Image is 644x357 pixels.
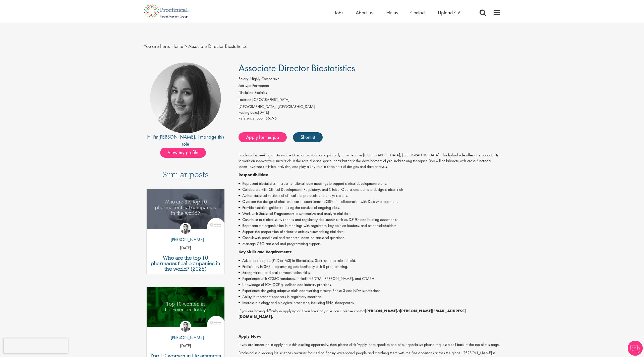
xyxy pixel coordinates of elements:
[239,181,500,187] li: Represent biostatistics in cross-functional team meetings to support clinical development plans.
[239,308,466,319] strong: [PERSON_NAME][EMAIL_ADDRESS][DOMAIN_NAME].
[158,134,195,140] a: [PERSON_NAME]
[365,308,397,314] strong: [PERSON_NAME]
[239,282,500,288] li: Knowledge of ICH GCP guidelines and industry practices.
[257,115,277,121] span: BBBH66696
[356,9,373,16] a: About us
[167,223,204,245] a: Hannah Burke [PERSON_NAME]
[150,63,221,133] img: imeage of recruiter Heidi Hennigan
[335,9,343,16] a: Jobs
[239,223,500,229] li: Represent the organization in meetings with regulators, key opinion leaders, and other stakeholders.
[239,172,268,177] strong: Responsibilities:
[239,334,261,339] strong: Apply Now:
[293,132,323,142] a: Shortlist
[239,193,500,199] li: Author statistical sections of clinical trial protocols and analysis plans.
[147,287,225,331] a: Link to a post
[438,9,460,16] a: Upload CV
[239,110,500,115] div: [DATE]
[239,276,500,282] li: Experience with CDISC standards, including SDTM, [PERSON_NAME], and CDASH.
[180,223,191,234] img: Hannah Burke
[147,245,225,251] p: [DATE]
[250,76,279,81] span: Highly Competitive
[239,249,292,255] strong: Key Skills and Requirements:
[239,76,249,82] label: Salary:
[147,287,225,327] img: Top 10 women in life sciences today
[239,270,500,276] li: Strong written and oral communication skills.
[160,149,211,155] a: View my profile
[239,235,500,241] li: Consult with preclinical and research teams on statistical questions.
[239,97,252,103] label: Location:
[167,334,204,341] p: [PERSON_NAME]
[171,43,183,49] a: breadcrumb link
[239,308,500,320] p: If you are having difficulty in applying or if you have any questions, please contact at
[239,294,500,300] li: Ability to represent sponsors in regulatory meetings.
[239,300,500,306] li: Interest in biology and biological processes, including RNAi therapeutics.
[239,83,500,90] li: Permanent
[185,43,187,49] span: >
[239,115,256,121] label: Reference:
[239,62,355,74] span: Associate Director Biostatistics
[239,288,500,294] li: Experience designing adaptive trials and working through Phase 3 and NDA submissions.
[239,241,500,247] li: Manage CRO statistical and programming support.
[239,258,500,264] li: Advanced degree (PhD or MS) in Biostatistics, Statistics, or a related field.
[162,170,209,182] h3: Similar posts
[147,189,225,233] a: Link to a post
[239,187,500,193] li: Collaborate with Clinical Development, Regulatory, and Clinical Operations teams to design clinic...
[167,321,204,343] a: Hannah Burke [PERSON_NAME]
[167,236,204,243] p: [PERSON_NAME]
[239,83,252,89] label: Job type:
[239,110,258,115] span: Posting date:
[239,342,500,348] p: If you are interested in applying to this exciting opportunity, then please click 'Apply' or to s...
[239,211,500,217] li: Work with Statistical Programmers to summarize and analyze trial data.
[147,343,225,349] p: [DATE]
[239,217,500,223] li: Contribute to clinical study reports and regulatory documents such as DSURs and briefing documents.
[239,152,500,170] p: Proclinical is seeking an Associate Director Biostatistics to join a dynamic team in [GEOGRAPHIC_...
[410,9,425,16] a: Contact
[160,148,206,158] span: View my profile
[4,338,68,353] iframe: reCAPTCHA
[239,229,500,235] li: Support the preparation of scientific articles summarizing trial data.
[385,9,398,16] a: Join us
[144,43,170,49] span: You are here:
[239,97,500,104] li: [GEOGRAPHIC_DATA]
[239,104,500,110] div: [GEOGRAPHIC_DATA], [GEOGRAPHIC_DATA]
[180,321,191,332] img: Hannah Burke
[239,132,287,142] a: Apply for this job
[628,341,643,356] img: Chatbot
[239,90,254,96] label: Discipline:
[239,90,500,97] li: Statistics
[239,205,500,211] li: Provide statistical guidance during the conduct of ongoing trials.
[188,43,247,49] span: Associate Director Biostatistics
[149,255,222,272] a: Who are the top 10 pharmaceutical companies in the world? (2025)
[144,133,227,148] div: Hi I'm , I manage this role
[239,264,500,270] li: Proficiency in SAS programming and familiarity with R programming.
[147,189,225,229] img: Top 10 pharmaceutical companies in the world 2025
[239,199,500,205] li: Oversee the design of electronic case report forms (eCRFs) in collaboration with Data Management.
